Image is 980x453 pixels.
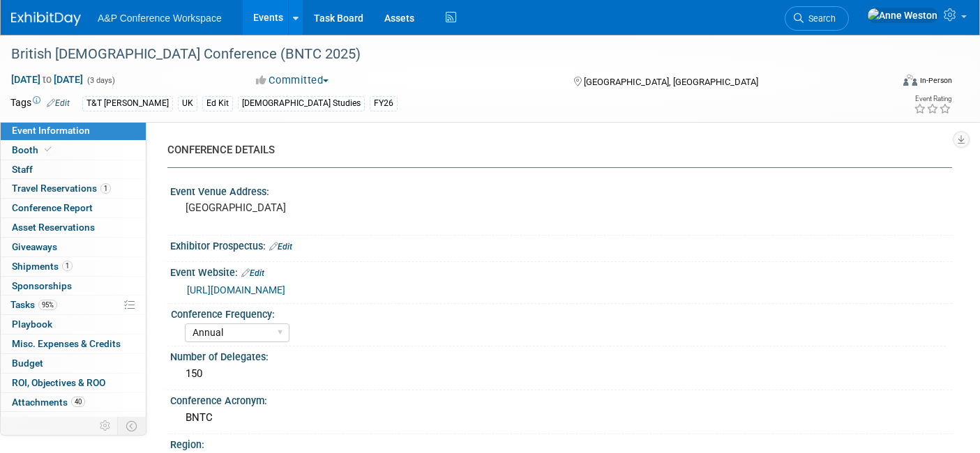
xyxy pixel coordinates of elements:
[181,407,942,429] div: BNTC
[12,183,111,194] span: Travel Reservations
[12,202,93,213] span: Conference Report
[813,72,952,93] div: Event Format
[10,73,84,86] span: [DATE] [DATE]
[12,377,105,388] span: ROI, Objectives & ROO
[186,201,481,214] pre: [GEOGRAPHIC_DATA]
[170,390,952,408] div: Conference Acronym:
[12,222,95,233] span: Asset Reservations
[47,98,70,108] a: Edit
[10,95,70,112] td: Tags
[1,199,146,217] a: Conference Report
[1,277,146,295] a: Sponsorships
[170,346,952,364] div: Number of Delegates:
[914,95,951,102] div: Event Rating
[9,415,31,427] span: more
[1,412,146,431] a: more
[867,8,938,23] img: Anne Weston
[919,75,952,86] div: In-Person
[62,261,73,271] span: 1
[118,417,146,435] td: Toggle Event Tabs
[45,146,52,153] i: Booth reservation complete
[370,96,398,111] div: FY26
[1,121,146,140] a: Event Information
[98,13,222,24] span: A&P Conference Workspace
[1,218,146,237] a: Asset Reservations
[71,397,85,407] span: 40
[12,397,85,408] span: Attachments
[1,335,146,353] a: Misc. Expenses & Credits
[785,6,849,31] a: Search
[12,144,54,155] span: Booth
[1,354,146,373] a: Budget
[584,77,758,87] span: [GEOGRAPHIC_DATA], [GEOGRAPHIC_DATA]
[12,338,121,349] span: Misc. Expenses & Credits
[181,363,942,385] div: 150
[241,268,264,278] a: Edit
[82,96,173,111] div: T&T [PERSON_NAME]
[170,181,952,199] div: Event Venue Address:
[903,75,917,86] img: Format-Inperson.png
[1,238,146,256] a: Giveaways
[1,257,146,276] a: Shipments1
[12,241,57,252] span: Giveaways
[1,179,146,198] a: Travel Reservations1
[12,125,90,136] span: Event Information
[170,236,952,254] div: Exhibitor Prospectus:
[12,261,73,272] span: Shipments
[170,434,952,452] div: Region:
[251,73,334,88] button: Committed
[10,299,57,310] span: Tasks
[171,304,946,321] div: Conference Frequency:
[187,284,285,295] a: [URL][DOMAIN_NAME]
[178,96,197,111] div: UK
[12,280,72,291] span: Sponsorships
[167,143,942,158] div: CONFERENCE DETAILS
[1,374,146,392] a: ROI, Objectives & ROO
[11,12,81,26] img: ExhibitDay
[100,183,111,194] span: 1
[269,242,292,252] a: Edit
[86,76,115,85] span: (3 days)
[93,417,118,435] td: Personalize Event Tab Strip
[38,300,57,310] span: 95%
[1,160,146,179] a: Staff
[12,164,33,175] span: Staff
[202,96,233,111] div: Ed Kit
[1,295,146,314] a: Tasks95%
[12,318,52,330] span: Playbook
[12,358,43,369] span: Budget
[1,315,146,334] a: Playbook
[804,13,836,24] span: Search
[6,42,872,67] div: British [DEMOGRAPHIC_DATA] Conference (BNTC 2025)
[238,96,365,111] div: [DEMOGRAPHIC_DATA] Studies
[40,74,54,85] span: to
[1,393,146,412] a: Attachments40
[170,262,952,280] div: Event Website:
[1,141,146,160] a: Booth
